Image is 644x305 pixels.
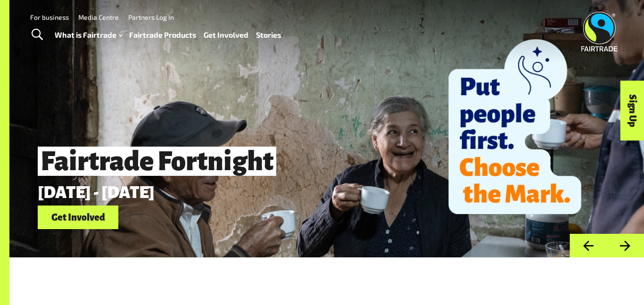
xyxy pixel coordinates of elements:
a: Get Involved [204,28,248,42]
a: Toggle Search [25,23,49,47]
a: For business [30,13,69,21]
a: Partners Log In [128,13,174,21]
a: What is Fairtrade [55,28,122,42]
img: Fairtrade Australia New Zealand logo [581,12,618,51]
button: Previous [570,234,607,258]
button: Next [607,234,644,258]
a: Media Centre [78,13,119,21]
a: Fairtrade Products [129,28,196,42]
a: Get Involved [38,206,118,230]
p: [DATE] - [DATE] [38,183,518,202]
a: Stories [256,28,281,42]
span: Fairtrade Fortnight [38,147,276,176]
